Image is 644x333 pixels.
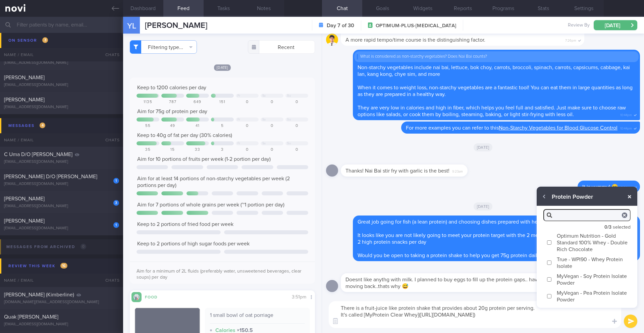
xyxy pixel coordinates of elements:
[60,263,67,269] span: 16
[236,100,259,105] div: 0
[552,193,593,201] span: Protein Powder
[186,147,209,152] div: 33
[5,242,88,251] div: Messages from Archived
[145,21,207,30] span: [PERSON_NAME]
[215,328,235,333] strong: Calories
[142,294,168,299] div: Food
[137,241,250,246] span: Keep to 2 portions of high sugar foods per week
[137,100,159,105] div: 1135
[4,204,119,209] div: [EMAIL_ADDRESS][DOMAIN_NAME]
[582,184,618,190] span: It is yummy! 😄
[113,222,119,228] div: 1
[287,118,291,122] div: Su
[537,254,637,271] label: True - WPI90 - Whey Protein Isolate
[537,222,637,231] div: selected
[96,133,123,147] div: Chats
[537,288,637,304] label: MyVegan - Pea Protein Isolate Powder
[211,100,234,105] div: 151
[594,20,637,30] button: [DATE]
[137,85,206,90] span: Keep to 1200 calories per day
[214,64,231,71] span: [DATE]
[137,202,284,207] span: Aim for 7 portions of whole grains per week (~1 portion per day)
[4,152,72,157] span: C Uma D/O [PERSON_NAME]
[237,142,240,145] div: Fr
[357,54,636,59] div: What is considered as non-starchy vegetables? Does Nai Bai counts?
[4,300,119,305] div: [DOMAIN_NAME][EMAIL_ADDRESS][DOMAIN_NAME]
[4,292,74,297] span: [PERSON_NAME] (Kimberline)
[119,13,144,39] div: YL
[358,65,630,77] span: Non-starchy vegetables include nai bai, lettuce, bok choy, carrots, broccoli, spinach, carrots, c...
[604,225,613,230] strong: 0 / 3
[4,105,119,110] div: [EMAIL_ADDRESS][DOMAIN_NAME]
[237,94,240,98] div: Fr
[161,124,184,129] div: 49
[4,218,45,224] span: [PERSON_NAME]
[137,222,233,227] span: Keep to 2 portions of fried food per week
[547,240,552,245] input: Optimum Nutrition - Gold Standard 100% Whey - Double Rich Chocolate
[4,182,119,187] div: [EMAIL_ADDRESS][DOMAIN_NAME]
[345,37,485,43] span: A more rapid tempo/time course is the distinguishing factor.
[40,123,45,128] span: 4
[345,168,449,174] span: Thanks! Nai Bai stir fry with garlic is the best!
[568,22,590,29] span: Review By
[376,22,456,29] span: OPTIMUM-PLUS-[MEDICAL_DATA]
[285,100,308,105] div: 0
[620,125,632,131] span: 10:44pm
[210,312,305,324] div: 1 small bowl of oat porriage
[130,40,197,54] button: Filtering type...
[4,60,119,65] div: [EMAIL_ADDRESS][DOMAIN_NAME]
[4,314,58,320] span: Quak [PERSON_NAME]
[4,322,119,327] div: [EMAIL_ADDRESS][DOMAIN_NAME]
[113,200,119,206] div: 3
[565,37,576,43] span: 7:26pm
[137,269,302,280] span: Aim for a minimum of 2L fluids (preferably water, unsweetened beverages, clear soups) per day
[137,124,159,129] div: 55
[4,75,45,80] span: [PERSON_NAME]
[262,118,266,122] div: Sa
[262,94,266,98] div: Sa
[4,97,45,102] span: [PERSON_NAME]
[285,147,308,152] div: 0
[137,147,159,152] div: 35
[499,125,618,131] a: Non-Starchy Vegetables for Blood Glucose Control
[4,226,119,231] div: [EMAIL_ADDRESS][DOMAIN_NAME]
[137,176,290,188] span: Aim for at least 14 portions of non-starchy vegetables per week (2 portions per day)
[137,156,271,162] span: Aim for 10 portions of fruits per week (1-2 portion per day)
[358,219,602,225] span: Great job going for fish (a lean protein) and choosing dishes prepared with healthier cooking met...
[474,143,493,151] span: [DATE]
[287,94,291,98] div: Su
[211,147,234,152] div: 3
[261,100,283,105] div: 0
[620,111,632,117] span: 10:44pm
[7,121,47,130] div: Messages
[96,274,123,287] div: Chats
[236,147,259,152] div: 0
[186,124,209,129] div: 41
[292,295,306,299] span: 3:51pm
[137,109,207,114] span: Aim for 75g of protein per day
[137,133,232,138] span: Keep to 40g of fat per day (30% calories)
[161,147,184,152] div: 15
[237,118,240,122] div: Fr
[4,159,119,164] div: [EMAIL_ADDRESS][DOMAIN_NAME]
[327,22,354,29] strong: Day 7 of 30
[358,85,633,97] span: When it comes to weight loss, non-starchy vegetables are a fantastic tool! You can eat them in la...
[285,124,308,129] div: 0
[236,124,259,129] div: 0
[4,83,119,88] div: [EMAIL_ADDRESS][DOMAIN_NAME]
[80,244,86,249] span: 0
[262,142,266,145] div: Sa
[621,184,632,190] span: 2:04pm
[261,124,283,129] div: 0
[261,147,283,152] div: 0
[537,271,637,288] label: MyVegan - Soy Protein Isolate Powder
[4,53,56,58] span: Mak [PERSON_NAME]
[547,260,552,265] input: True - WPI90 - Whey Protein Isolate
[547,294,552,298] input: MyVegan - Pea Protein Isolate Powder
[186,100,209,105] div: 649
[452,168,463,174] span: 9:23am
[358,253,542,258] span: Would you be open to taking a protein shake to help you get 75g protein daily?
[345,277,604,289] span: Doesnt like anythg with milk. I planned to buy eggs to fill up the protein gaps.. haven’t restock...
[474,202,493,210] span: [DATE]
[4,174,97,179] span: [PERSON_NAME] D/O [PERSON_NAME]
